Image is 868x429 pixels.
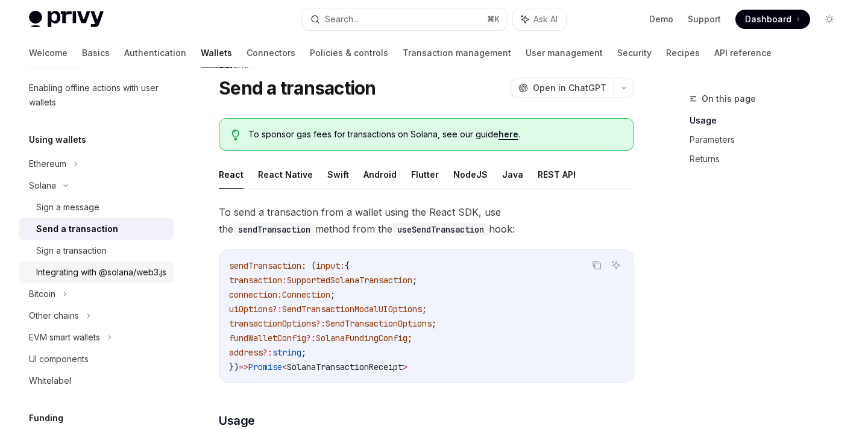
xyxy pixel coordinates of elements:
[316,333,407,343] span: SolanaFundingConfig
[229,304,272,315] span: uiOptions
[219,160,244,189] button: React
[19,218,174,240] a: Send a transaction
[287,362,403,372] span: SolanaTransactionReceipt
[229,362,239,372] span: })
[124,39,186,67] a: Authentication
[229,275,282,286] span: transaction
[29,308,79,323] div: Other chains
[649,13,673,25] a: Demo
[29,157,66,171] div: Ethereum
[277,289,282,300] span: :
[330,289,335,300] span: ;
[533,13,558,25] span: Ask AI
[282,289,330,300] span: Connection
[690,130,849,149] a: Parameters
[29,133,86,147] h5: Using wallets
[422,304,427,315] span: ;
[340,260,345,271] span: :
[201,39,232,67] a: Wallets
[29,11,104,28] img: light logo
[258,160,313,189] button: React Native
[392,223,489,236] code: useSendTransaction
[248,128,621,140] span: To sponsor gas fees for transactions on Solana, see our guide .
[327,160,349,189] button: Swift
[29,287,55,301] div: Bitcoin
[666,39,700,67] a: Recipes
[316,260,340,271] span: input
[403,39,511,67] a: Transaction management
[229,260,301,271] span: sendTransaction
[282,275,287,286] span: :
[302,8,506,30] button: Search...⌘K
[82,39,110,67] a: Basics
[526,39,603,67] a: User management
[735,10,810,29] a: Dashboard
[29,330,100,345] div: EVM smart wallets
[316,318,325,329] span: ?:
[589,257,605,273] button: Copy the contents from the code block
[407,333,412,343] span: ;
[538,160,576,189] button: REST API
[229,347,263,358] span: address
[363,160,397,189] button: Android
[310,39,388,67] a: Policies & controls
[498,129,518,140] a: here
[263,347,272,358] span: ?:
[36,200,99,214] div: Sign a message
[229,333,306,343] span: fundWalletConfig
[29,81,166,110] div: Enabling offline actions with user wallets
[714,39,772,67] a: API reference
[219,412,255,429] span: Usage
[248,362,282,372] span: Promise
[702,92,756,106] span: On this page
[432,318,436,329] span: ;
[453,160,488,189] button: NodeJS
[511,78,614,98] button: Open in ChatGPT
[19,261,174,283] a: Integrating with @solana/web3.js
[231,130,240,140] svg: Tip
[219,204,634,237] span: To send a transaction from a wallet using the React SDK, use the method from the hook:
[690,149,849,169] a: Returns
[688,13,721,25] a: Support
[608,257,624,273] button: Ask AI
[219,77,376,99] h1: Send a transaction
[325,318,432,329] span: SendTransactionOptions
[19,240,174,261] a: Sign a transaction
[36,243,107,258] div: Sign a transaction
[820,10,839,29] button: Toggle dark mode
[282,304,422,315] span: SendTransactionModalUIOptions
[272,304,282,315] span: ?:
[533,82,606,94] span: Open in ChatGPT
[239,362,248,372] span: =>
[487,14,500,24] span: ⌘ K
[229,318,316,329] span: transactionOptions
[325,12,359,27] div: Search...
[345,260,350,271] span: {
[29,411,63,425] h5: Funding
[19,370,174,392] a: Whitelabel
[29,39,68,67] a: Welcome
[411,160,439,189] button: Flutter
[745,13,791,25] span: Dashboard
[19,348,174,370] a: UI components
[412,275,417,286] span: ;
[36,222,118,236] div: Send a transaction
[287,275,412,286] span: SupportedSolanaTransaction
[403,362,407,372] span: >
[29,178,56,193] div: Solana
[36,265,166,280] div: Integrating with @solana/web3.js
[301,347,306,358] span: ;
[272,347,301,358] span: string
[229,289,277,300] span: connection
[247,39,295,67] a: Connectors
[617,39,652,67] a: Security
[306,333,316,343] span: ?:
[513,8,566,30] button: Ask AI
[29,352,89,366] div: UI components
[19,196,174,218] a: Sign a message
[233,223,315,236] code: sendTransaction
[29,374,71,388] div: Whitelabel
[690,111,849,130] a: Usage
[282,362,287,372] span: <
[301,260,316,271] span: : (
